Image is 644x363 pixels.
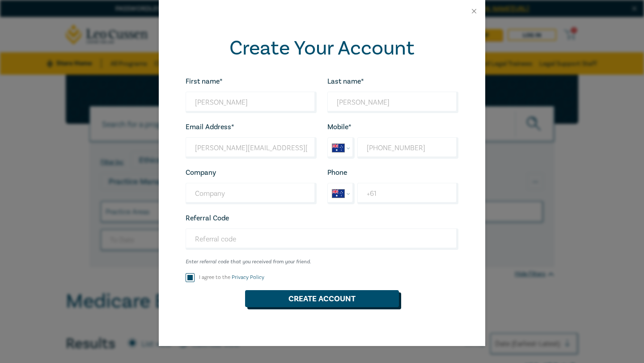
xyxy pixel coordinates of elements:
[199,274,264,281] label: I agree to the
[245,290,399,307] button: Create Account
[186,137,317,159] input: Your email
[186,92,317,113] input: First name*
[186,228,458,250] input: Referral code
[327,92,458,113] input: Last name*
[470,7,478,15] button: Close
[186,259,458,265] small: Enter referral code that you received from your friend.
[186,123,234,131] label: Email Address*
[186,169,216,177] label: Company
[186,37,458,60] h2: Create Your Account
[232,274,264,281] a: Privacy Policy
[357,183,458,204] input: Enter phone number
[327,169,347,177] label: Phone
[327,123,352,131] label: Mobile*
[186,214,229,222] label: Referral Code
[186,77,223,85] label: First name*
[186,183,317,204] input: Company
[357,137,458,159] input: Enter Mobile number
[327,77,364,85] label: Last name*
